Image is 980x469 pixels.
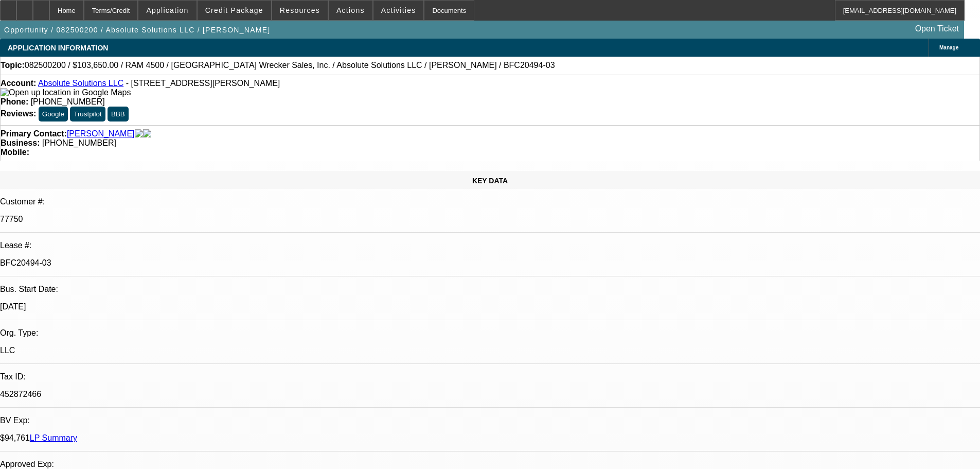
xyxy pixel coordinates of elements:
[198,1,271,20] button: Credit Package
[381,6,416,14] span: Activities
[329,1,372,20] button: Actions
[25,61,555,70] span: 082500200 / $103,650.00 / RAM 4500 / [GEOGRAPHIC_DATA] Wrecker Sales, Inc. / Absolute Solutions L...
[146,6,188,14] span: Application
[4,26,270,34] span: Opportunity / 082500200 / Absolute Solutions LLC / [PERSON_NAME]
[1,61,25,70] strong: Topic:
[1,148,29,157] strong: Mobile:
[31,97,105,106] span: [PHONE_NUMBER]
[1,138,40,147] strong: Business:
[135,129,143,138] img: facebook-icon.png
[30,433,77,442] a: LP Summary
[472,177,508,185] span: KEY DATA
[70,107,105,121] button: Trustpilot
[38,79,123,88] a: Absolute Solutions LLC
[272,1,328,20] button: Resources
[108,107,129,121] button: BBB
[939,45,958,50] span: Manage
[1,109,36,118] strong: Reviews:
[1,88,131,97] a: View Google Maps
[1,97,28,106] strong: Phone:
[39,107,68,121] button: Google
[42,138,116,147] span: [PHONE_NUMBER]
[205,6,263,14] span: Credit Package
[138,1,196,20] button: Application
[1,129,67,138] strong: Primary Contact:
[280,6,320,14] span: Resources
[336,6,365,14] span: Actions
[8,44,108,52] span: APPLICATION INFORMATION
[126,79,280,88] span: - [STREET_ADDRESS][PERSON_NAME]
[143,129,151,138] img: linkedin-icon.png
[1,88,131,97] img: Open up location in Google Maps
[67,129,135,138] a: [PERSON_NAME]
[373,1,424,20] button: Activities
[1,79,36,88] strong: Account:
[911,20,963,38] a: Open Ticket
